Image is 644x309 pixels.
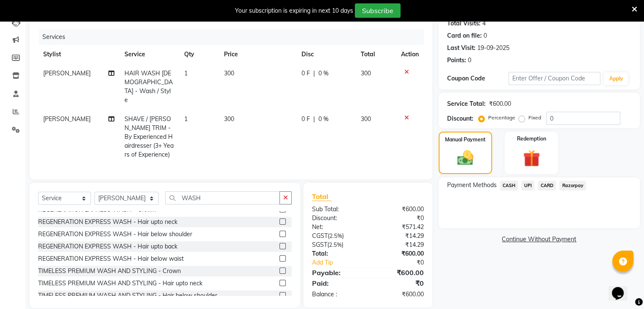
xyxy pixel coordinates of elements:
[604,72,628,85] button: Apply
[124,115,174,158] span: SHAVE / [PERSON_NAME] TRIM - By Experienced Hairdresser (3+ Years of Experience)
[355,3,401,18] button: Subscribe
[509,72,601,85] input: Enter Offer / Coupon Code
[477,44,509,52] div: 19-09-2025
[318,69,329,78] span: 0 %
[368,223,430,232] div: ₹571.42
[329,232,342,239] span: 2.5%
[521,181,534,190] span: UPI
[306,278,368,288] div: Paid:
[312,232,328,240] span: CGST
[368,214,430,223] div: ₹0
[356,45,396,64] th: Total
[38,242,177,251] div: REGENERATION EXPRESS WASH - Hair upto back
[43,69,91,77] span: [PERSON_NAME]
[179,45,219,64] th: Qty
[184,69,188,77] span: 1
[312,192,332,201] span: Total
[184,115,188,123] span: 1
[306,223,368,232] div: Net:
[301,69,310,78] span: 0 F
[39,29,430,45] div: Services
[447,31,482,40] div: Card on file:
[301,115,310,124] span: 0 F
[488,114,515,121] label: Percentage
[608,275,636,301] iframe: chat widget
[447,56,466,65] div: Points:
[378,258,430,267] div: ₹0
[38,45,119,64] th: Stylist
[368,278,430,288] div: ₹0
[368,249,430,258] div: ₹600.00
[447,181,497,190] span: Payment Methods
[517,135,546,143] label: Redemption
[368,240,430,249] div: ₹14.29
[482,19,486,28] div: 4
[224,69,234,77] span: 300
[396,45,424,64] th: Action
[38,230,192,239] div: REGENERATION EXPRESS WASH - Hair below shoulder
[368,232,430,240] div: ₹14.29
[361,115,371,123] span: 300
[306,290,368,299] div: Balance :
[306,258,378,267] a: Add Tip
[447,114,473,123] div: Discount:
[368,205,430,214] div: ₹600.00
[119,45,179,64] th: Service
[368,268,430,278] div: ₹600.00
[313,115,315,124] span: |
[296,45,356,64] th: Disc
[219,45,296,64] th: Price
[318,115,329,124] span: 0 %
[235,6,353,15] div: Your subscription is expiring in next 10 days
[306,205,368,214] div: Sub Total:
[306,214,368,223] div: Discount:
[165,191,280,204] input: Search or Scan
[440,235,638,244] a: Continue Without Payment
[306,249,368,258] div: Total:
[38,279,202,288] div: TIMELESS PREMIUM WASH AND STYLING - Hair upto neck
[368,290,430,299] div: ₹600.00
[468,56,471,65] div: 0
[313,69,315,78] span: |
[361,69,371,77] span: 300
[447,19,481,28] div: Total Visits:
[518,148,545,169] img: _gift.svg
[38,218,177,226] div: REGENERATION EXPRESS WASH - Hair upto neck
[452,149,478,167] img: _cash.svg
[124,69,173,104] span: HAIR WASH [DEMOGRAPHIC_DATA] - Wash / Style
[306,240,368,249] div: ( )
[306,268,368,278] div: Payable:
[447,99,486,108] div: Service Total:
[38,254,184,263] div: REGENERATION EXPRESS WASH - Hair below waist
[38,267,181,276] div: TIMELESS PREMIUM WASH AND STYLING - Crown
[484,31,487,40] div: 0
[489,99,511,108] div: ₹600.00
[447,44,475,52] div: Last Visit:
[312,241,327,248] span: SGST
[38,291,217,300] div: TIMELESS PREMIUM WASH AND STYLING - Hair below shoulder
[528,114,541,121] label: Fixed
[559,181,586,190] span: Razorpay
[43,115,91,123] span: [PERSON_NAME]
[306,232,368,240] div: ( )
[538,181,556,190] span: CARD
[224,115,234,123] span: 300
[445,136,486,143] label: Manual Payment
[329,241,342,248] span: 2.5%
[447,74,509,83] div: Coupon Code
[500,181,518,190] span: CASH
